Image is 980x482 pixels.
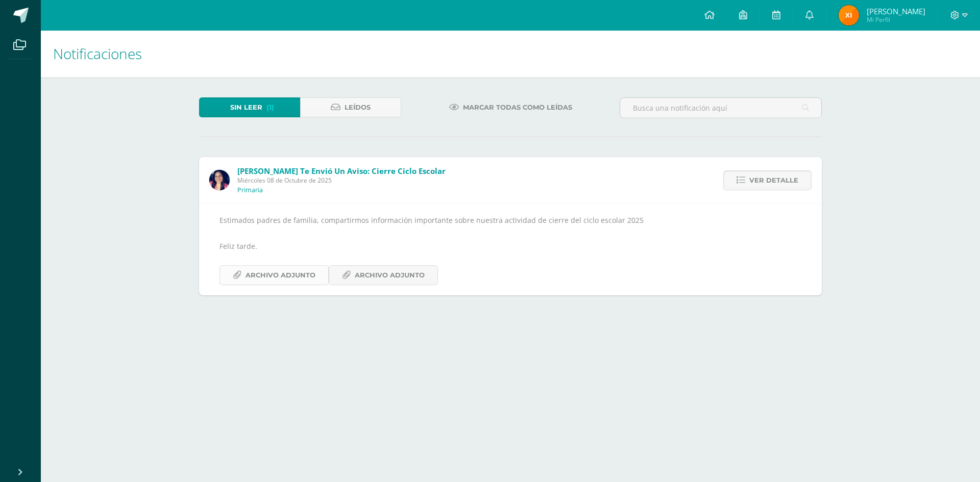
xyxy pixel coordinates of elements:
[355,266,425,285] span: Archivo Adjunto
[345,98,371,117] span: Leídos
[463,98,572,117] span: Marcar todas como leídas
[329,265,438,285] a: Archivo Adjunto
[867,15,925,24] span: Mi Perfil
[209,170,230,190] img: 7118ac30b0313437625b59fc2ffd5a9e.png
[436,97,585,117] a: Marcar todas como leídas
[219,214,801,285] div: Estimados padres de familia, compartirmos información importante sobre nuestra actividad de cierr...
[230,98,262,117] span: Sin leer
[867,6,925,16] span: [PERSON_NAME]
[300,97,401,117] a: Leídos
[237,186,263,194] p: Primaria
[266,98,274,117] span: (1)
[199,97,300,117] a: Sin leer(1)
[620,98,821,118] input: Busca una notificación aquí
[246,266,315,285] span: Archivo Adjunto
[839,5,859,26] img: dbb6c203522c08bba6a038ebb1f3180b.png
[237,176,446,185] span: Miércoles 08 de Octubre de 2025
[219,265,329,285] a: Archivo Adjunto
[749,171,798,190] span: Ver detalle
[53,44,142,63] span: Notificaciones
[237,166,446,176] span: [PERSON_NAME] te envió un aviso: Cierre ciclo escolar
